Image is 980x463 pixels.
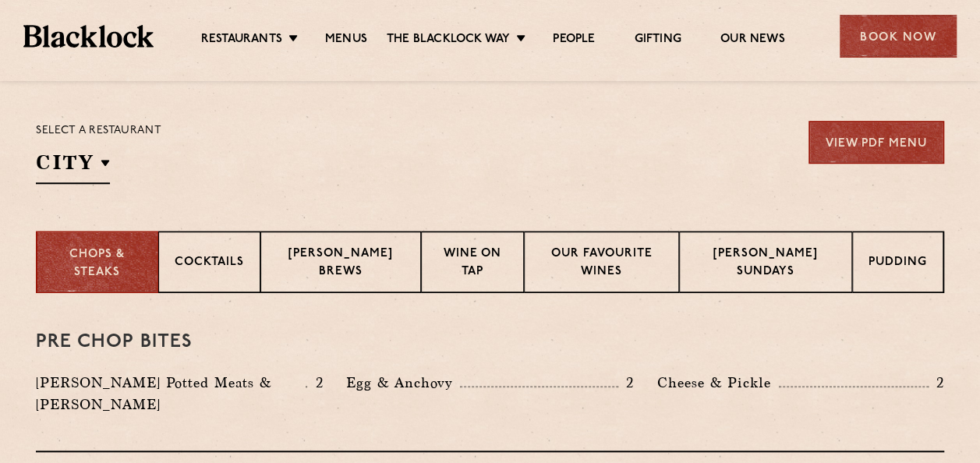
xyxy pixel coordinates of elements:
[695,246,836,282] p: [PERSON_NAME] Sundays
[869,254,927,274] p: Pudding
[36,332,944,352] h3: Pre Chop Bites
[36,149,110,184] h2: City
[346,372,460,394] p: Egg & Anchovy
[929,373,944,393] p: 2
[618,373,634,393] p: 2
[634,32,681,49] a: Gifting
[808,121,944,164] a: View PDF Menu
[553,32,595,49] a: People
[325,32,367,49] a: Menus
[175,254,244,274] p: Cocktails
[387,32,510,49] a: The Blacklock Way
[201,32,282,49] a: Restaurants
[23,25,154,47] img: BL_Textured_Logo-footer-cropped.svg
[53,246,142,281] p: Chops & Steaks
[36,121,161,141] p: Select a restaurant
[307,373,323,393] p: 2
[657,372,779,394] p: Cheese & Pickle
[840,15,957,58] div: Book Now
[36,372,306,415] p: [PERSON_NAME] Potted Meats & [PERSON_NAME]
[540,246,663,282] p: Our favourite wines
[277,246,405,282] p: [PERSON_NAME] Brews
[437,246,507,282] p: Wine on Tap
[720,32,785,49] a: Our News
